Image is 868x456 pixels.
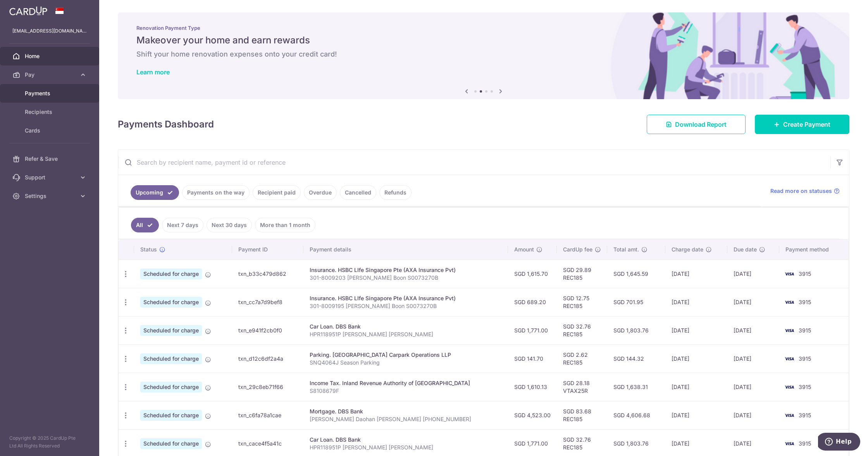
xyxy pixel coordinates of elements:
span: 3915 [799,270,811,277]
span: Scheduled for charge [140,382,202,392]
a: Cancelled [340,185,376,200]
td: SGD 141.70 [508,344,557,373]
p: S8108679F [310,387,502,395]
td: SGD 29.89 REC185 [557,260,607,288]
th: Payment ID [232,239,303,260]
td: [DATE] [665,373,727,401]
td: SGD 32.76 REC185 [557,316,607,344]
div: Car Loan. DBS Bank [310,436,502,444]
p: Renovation Payment Type [136,25,831,31]
a: Upcoming [131,185,179,200]
span: Scheduled for charge [140,325,202,336]
span: Due date [734,246,757,253]
td: SGD 144.32 [607,344,665,373]
a: All [131,218,159,232]
p: 301-8009203 [PERSON_NAME] Boon S0073270B [310,274,502,282]
td: txn_b33c479d862 [232,260,303,288]
td: SGD 4,606.68 [607,401,665,429]
span: Settings [25,192,76,200]
img: Bank Card [782,411,797,420]
td: SGD 12.75 REC185 [557,288,607,316]
h6: Shift your home renovation expenses onto your credit card! [136,50,831,59]
div: Income Tax. Inland Revenue Authority of [GEOGRAPHIC_DATA] [310,379,502,387]
iframe: Opens a widget where you can find more information [818,433,860,452]
span: Charge date [672,246,703,253]
td: txn_e941f2cb0f0 [232,316,303,344]
span: Home [25,52,76,60]
td: SGD 1,615.70 [508,260,557,288]
th: Payment method [779,239,849,260]
span: Amount [514,246,534,253]
img: Bank Card [782,326,797,335]
a: Next 30 days [207,218,252,232]
td: [DATE] [665,288,727,316]
a: Refunds [379,185,412,200]
span: Recipients [25,108,76,116]
span: 3915 [799,412,811,418]
td: [DATE] [665,401,727,429]
span: Cards [25,127,76,134]
p: [EMAIL_ADDRESS][DOMAIN_NAME] [12,27,87,35]
th: Payment details [303,239,508,260]
td: SGD 1,610.13 [508,373,557,401]
td: SGD 1,645.59 [607,260,665,288]
td: [DATE] [727,316,779,344]
a: More than 1 month [255,218,315,232]
td: [DATE] [727,260,779,288]
span: 3915 [799,440,811,447]
a: Create Payment [755,115,849,134]
td: SGD 1,803.76 [607,316,665,344]
a: Download Report [647,115,746,134]
p: [PERSON_NAME] Daohan [PERSON_NAME] [PHONE_NUMBER] [310,415,502,423]
img: Renovation banner [118,12,849,99]
td: SGD 1,638.31 [607,373,665,401]
div: Car Loan. DBS Bank [310,323,502,330]
span: Status [140,246,157,253]
td: [DATE] [665,344,727,373]
td: SGD 83.68 REC185 [557,401,607,429]
span: 3915 [799,299,811,305]
img: Bank Card [782,354,797,363]
img: Bank Card [782,439,797,448]
div: Insurance. HSBC LIfe Singapore Pte (AXA Insurance Pvt) [310,294,502,302]
span: 3915 [799,355,811,362]
div: Insurance. HSBC LIfe Singapore Pte (AXA Insurance Pvt) [310,266,502,274]
td: txn_d12c6df2a4a [232,344,303,373]
span: Read more on statuses [770,187,832,195]
a: Next 7 days [162,218,203,232]
p: SNQ4064J Season Parking [310,359,502,367]
td: [DATE] [727,288,779,316]
td: [DATE] [727,344,779,373]
p: HPR118951P [PERSON_NAME] [PERSON_NAME] [310,444,502,451]
h4: Payments Dashboard [118,117,214,131]
td: txn_29c8eb71f66 [232,373,303,401]
td: [DATE] [727,401,779,429]
img: Bank Card [782,382,797,392]
a: Read more on statuses [770,187,840,195]
span: Create Payment [783,120,830,129]
td: SGD 4,523.00 [508,401,557,429]
span: Total amt. [613,246,639,253]
span: Refer & Save [25,155,76,163]
td: SGD 689.20 [508,288,557,316]
td: [DATE] [665,316,727,344]
span: Payments [25,89,76,97]
input: Search by recipient name, payment id or reference [118,150,830,175]
td: SGD 1,771.00 [508,316,557,344]
img: CardUp [9,6,47,15]
div: Parking. [GEOGRAPHIC_DATA] Carpark Operations LLP [310,351,502,359]
span: Download Report [675,120,727,129]
td: [DATE] [665,260,727,288]
span: CardUp fee [563,246,592,253]
span: Scheduled for charge [140,297,202,308]
span: Scheduled for charge [140,438,202,449]
td: SGD 701.95 [607,288,665,316]
span: 3915 [799,384,811,390]
div: Mortgage. DBS Bank [310,408,502,415]
span: 3915 [799,327,811,334]
span: Scheduled for charge [140,268,202,279]
a: Payments on the way [182,185,250,200]
td: txn_c6fa78a1cae [232,401,303,429]
a: Learn more [136,68,170,76]
p: 301-8009195 [PERSON_NAME] Boon S0073270B [310,302,502,310]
